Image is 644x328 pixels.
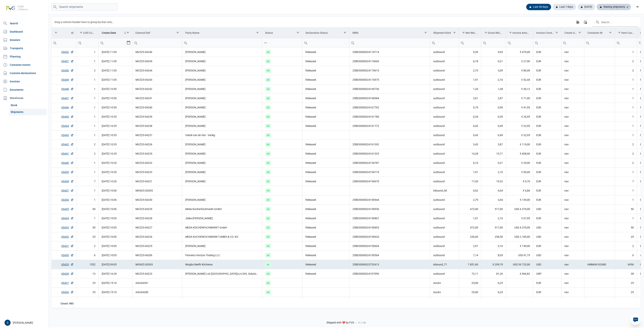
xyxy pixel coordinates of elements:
td: 2,16 [481,75,506,84]
td: [PERSON_NAME] [182,84,262,94]
td: inbound_00 [430,186,459,195]
td: 1 [77,158,99,168]
td: 25BEI0000024150944 [349,195,430,205]
td: 1 [615,186,637,195]
td: 2 [77,66,99,75]
span: Show filter options for column 'Invoice Amount' [509,31,512,34]
a: 65451 [62,59,74,63]
span: Show filter options for column 'Container Nr' [609,31,612,34]
td: 1 [615,48,637,57]
td: Column Net Weight [459,28,481,38]
a: 65450 [62,69,74,72]
a: 65452 [62,50,74,54]
td: 3,09 [481,66,506,75]
td: 3,43 [459,140,481,149]
a: Invoices [2,78,47,85]
td: 2 [615,140,637,149]
td: 7 [615,177,637,186]
td: Released [302,48,349,57]
td: nav [561,94,584,103]
td: Column Shipment Kind [430,28,459,38]
td: Released [302,66,349,75]
td: nav [561,112,584,121]
input: Search in the data grid [592,18,638,27]
td: 2 [615,158,637,168]
td: EUR [533,57,562,66]
td: 1,91 [459,168,481,177]
a: 65443 [62,133,74,137]
td: 0,62 [459,186,481,195]
td: [PERSON_NAME] [182,121,262,131]
td: 0,90 [481,103,506,112]
td: 25BEI0000024161333 [349,149,430,158]
input: Filter cell [302,38,349,47]
td: 25BEI0000024154787 [349,158,430,168]
td: nav [561,84,584,94]
td: Column Item Count [615,28,637,38]
td: MVZ25-04246 [132,48,182,57]
input: Filter cell [584,38,615,47]
td: EUR [533,131,562,140]
td: 1 [615,94,637,103]
td: 0,64 [481,186,506,195]
td: outbound [430,103,459,112]
td: Filter cell [349,38,430,48]
a: Customs declarations [2,69,47,77]
td: nav [561,103,584,112]
td: Filter cell [99,38,132,48]
input: Filter cell [262,38,302,47]
td: MVZ25-04242 [132,84,182,94]
td: 25BEI0000024161780 [349,112,430,121]
div: Search box [430,38,437,47]
td: EUR [533,48,562,57]
td: 17,43 [459,177,481,186]
td: 2,79 [459,195,481,205]
td: 1 [615,112,637,121]
td: nav [561,131,584,140]
td: outbound [430,94,459,103]
input: Filter cell [99,38,126,47]
td: Released [302,84,349,94]
td: EUR [533,75,562,84]
a: 65440 [62,161,74,165]
td: 2,73 [459,66,481,75]
td: 9,30 [459,48,481,57]
td: Released [302,75,349,84]
td: EUR [533,195,562,205]
td: 1,38 [481,84,506,94]
td: Column Party Name [182,28,262,38]
td: Released [302,94,349,103]
div: Search box [52,38,58,47]
td: outbound [430,112,459,121]
td: 0,16 [459,158,481,168]
div: Search box [562,38,568,47]
td: outbound [430,75,459,84]
td: 0,75 [459,103,481,112]
td: outbound [430,131,459,140]
td: 1 [615,121,637,131]
td: Released [302,168,349,177]
td: Column Status [262,28,302,38]
td: 1,20 [459,84,481,94]
td: nav [561,75,584,84]
td: Filter cell [533,38,562,48]
input: Filter cell [132,38,182,47]
td: 0,49 [481,131,506,140]
td: 1 [77,131,99,140]
td: outbound [430,195,459,205]
td: Filter cell [615,38,637,48]
td: MVZ25-04238 [132,121,182,131]
td: Column Create Date [99,28,132,38]
td: [PERSON_NAME] [182,168,262,177]
input: Filter cell [562,38,584,47]
td: Filter cell [506,38,533,48]
span: Show filter options for column 'Colli Count' [80,31,83,34]
td: MVZ25-04243 [132,75,182,84]
div: Column Chooser [582,19,589,25]
td: EUR [533,121,562,131]
div: Search box [302,38,309,47]
span: Show filter options for column 'External Ref' [176,31,179,34]
td: 1 [77,57,99,66]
